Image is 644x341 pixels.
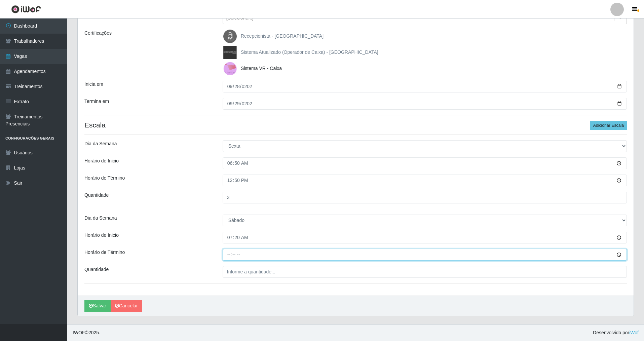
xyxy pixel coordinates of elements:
[84,249,125,256] label: Horário de Término
[223,98,627,110] input: 00/00/0000
[223,30,239,43] img: Recepcionista - Nova República
[223,175,627,186] input: 00:00
[84,175,125,182] label: Horário de Término
[11,5,41,13] img: CoreUI Logo
[84,300,111,312] button: Salvar
[223,192,627,203] input: Informe a quantidade...
[223,46,239,59] img: Sistema Atualizado (Operador de Caixa) - Nova Republica
[84,140,117,147] label: Dia da Semana
[111,300,142,312] a: Cancelar
[84,30,112,37] label: Certificações
[223,62,239,75] img: Sistema VR - Caixa
[223,232,627,243] input: 00:00
[241,33,324,39] span: Recepcionista - [GEOGRAPHIC_DATA]
[84,121,627,129] h4: Escala
[223,266,627,278] input: Informe a quantidade...
[590,121,627,130] button: Adicionar Escala
[629,330,639,335] a: iWof
[223,81,627,92] input: 00/00/0000
[84,266,109,273] label: Quantidade
[73,330,85,335] span: IWOF
[84,157,119,164] label: Horário de Inicio
[223,249,627,261] input: 00:00
[84,81,103,88] label: Inicia em
[593,329,639,336] span: Desenvolvido por
[84,98,109,105] label: Termina em
[241,49,378,55] span: Sistema Atualizado (Operador de Caixa) - [GEOGRAPHIC_DATA]
[84,192,109,199] label: Quantidade
[241,66,282,71] span: Sistema VR - Caixa
[223,157,627,169] input: 00:00
[73,329,100,336] span: © 2025 .
[84,232,119,239] label: Horário de Inicio
[84,215,117,222] label: Dia da Semana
